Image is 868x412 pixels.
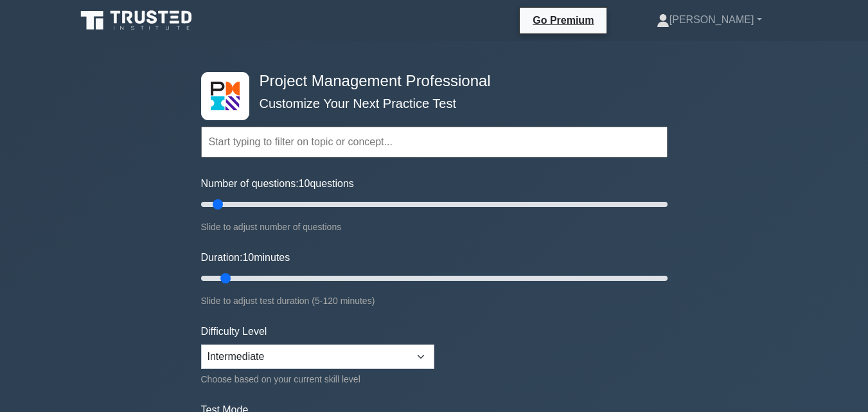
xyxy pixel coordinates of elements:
[201,372,434,387] div: Choose based on your current skill level
[201,176,354,192] label: Number of questions: questions
[201,293,668,309] div: Slide to adjust test duration (5-120 minutes)
[525,12,601,28] a: Go Premium
[201,324,267,339] label: Difficulty Level
[626,7,793,33] a: [PERSON_NAME]
[201,127,668,157] input: Start typing to filter on topic or concept...
[201,219,668,235] div: Slide to adjust number of questions
[242,252,254,263] span: 10
[299,178,310,189] span: 10
[201,250,290,265] label: Duration: minutes
[254,72,605,91] h4: Project Management Professional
